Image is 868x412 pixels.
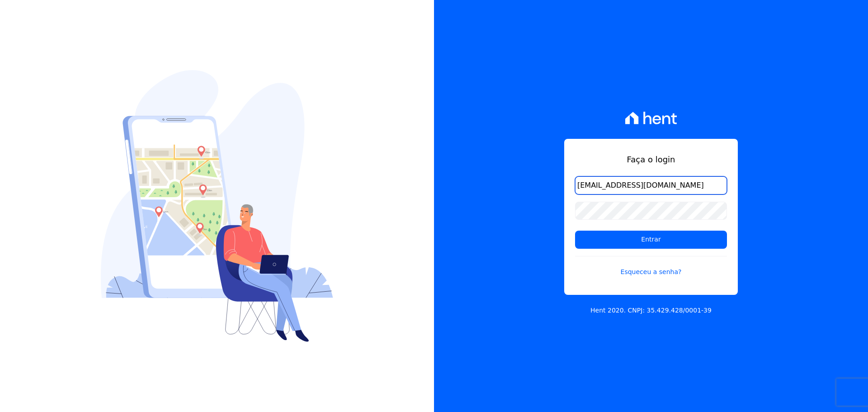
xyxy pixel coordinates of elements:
[590,306,712,315] p: Hent 2020. CNPJ: 35.429.428/0001-39
[575,176,727,194] input: Email
[101,70,333,342] img: Login
[575,153,727,166] h1: Faça o login
[575,231,727,249] input: Entrar
[575,256,727,277] a: Esqueceu a senha?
